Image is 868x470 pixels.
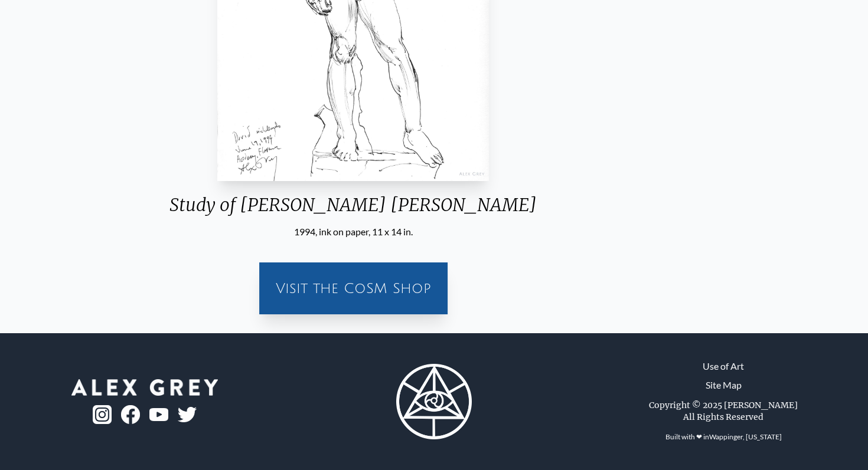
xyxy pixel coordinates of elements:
[683,411,763,423] div: All Rights Reserved
[149,408,168,422] img: youtube-logo.png
[160,225,546,239] div: 1994, ink on paper, 11 x 14 in.
[121,405,140,424] img: fb-logo.png
[661,428,787,446] div: Built with ❤ in
[649,399,798,411] div: Copyright © 2025 [PERSON_NAME]
[266,269,440,307] a: Visit the CoSM Shop
[160,194,546,225] div: Study of [PERSON_NAME] [PERSON_NAME]
[703,359,744,373] a: Use of Art
[178,407,197,422] img: twitter-logo.png
[709,432,782,441] a: Wappinger, [US_STATE]
[93,405,112,424] img: ig-logo.png
[706,378,742,392] a: Site Map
